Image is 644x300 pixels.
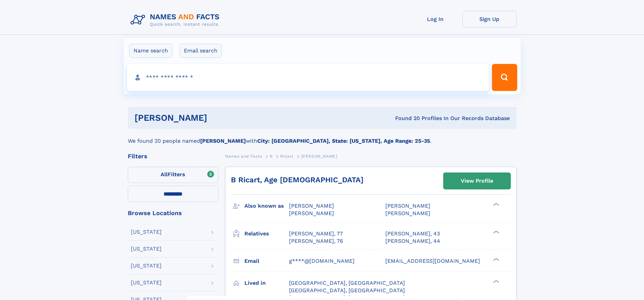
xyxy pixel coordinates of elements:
[301,115,510,122] div: Found 20 Profiles In Our Records Database
[289,210,334,216] span: [PERSON_NAME]
[131,246,162,252] div: [US_STATE]
[127,64,489,91] input: search input
[128,153,218,159] div: Filters
[128,210,218,216] div: Browse Locations
[128,11,225,29] img: Logo Names and Facts
[200,138,246,144] b: [PERSON_NAME]
[289,237,343,245] a: [PERSON_NAME], 76
[244,255,289,267] h3: Email
[131,263,162,269] div: [US_STATE]
[289,230,343,237] a: [PERSON_NAME], 77
[131,280,162,285] div: [US_STATE]
[444,173,510,189] a: View Profile
[131,229,162,235] div: [US_STATE]
[385,230,440,237] a: [PERSON_NAME], 43
[129,44,172,58] label: Name search
[492,64,517,91] button: Search Button
[461,173,493,189] div: View Profile
[289,280,405,286] span: [GEOGRAPHIC_DATA], [GEOGRAPHIC_DATA]
[492,279,500,283] div: ❯
[289,287,405,294] span: [GEOGRAPHIC_DATA], [GEOGRAPHIC_DATA]
[385,237,440,245] a: [PERSON_NAME], 44
[280,154,293,159] span: Ricart
[385,210,430,216] span: [PERSON_NAME]
[289,203,334,209] span: [PERSON_NAME]
[492,230,500,234] div: ❯
[128,167,218,183] label: Filters
[492,202,500,207] div: ❯
[161,171,168,178] span: All
[462,11,517,27] a: Sign Up
[231,176,363,184] a: B Ricart, Age [DEMOGRAPHIC_DATA]
[301,154,337,159] span: [PERSON_NAME]
[257,138,430,144] b: City: [GEOGRAPHIC_DATA], State: [US_STATE], Age Range: 25-35
[385,203,430,209] span: [PERSON_NAME]
[244,200,289,212] h3: Also known as
[270,154,273,159] span: R
[225,152,262,160] a: Names and Facts
[135,114,301,122] h1: [PERSON_NAME]
[128,129,517,145] div: We found 20 people named with .
[385,258,480,264] span: [EMAIL_ADDRESS][DOMAIN_NAME]
[280,152,293,160] a: Ricart
[180,44,222,58] label: Email search
[244,228,289,239] h3: Relatives
[408,11,462,27] a: Log In
[244,277,289,289] h3: Lived in
[492,257,500,261] div: ❯
[270,152,273,160] a: R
